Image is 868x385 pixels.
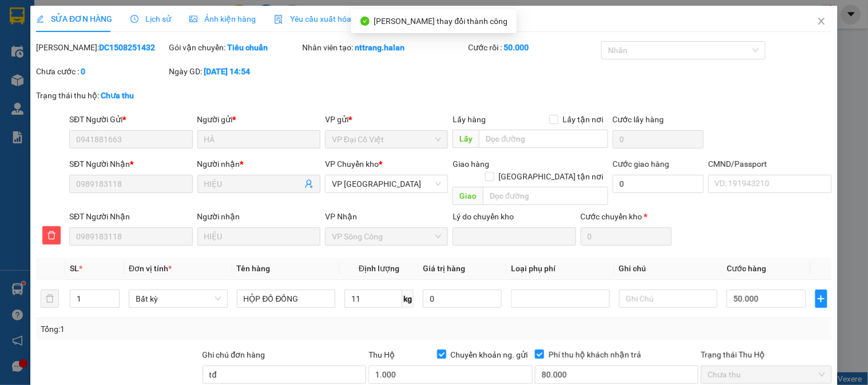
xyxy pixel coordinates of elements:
[613,115,664,124] label: Cước lấy hàng
[355,43,405,52] b: nttrang.halan
[479,130,608,148] input: Dọc đường
[613,175,704,193] input: Cước giao hàng
[237,264,271,273] span: Tên hàng
[203,366,367,384] input: Ghi chú đơn hàng
[197,113,320,126] div: Người gửi
[360,17,370,26] span: check-circle
[359,264,399,273] span: Định lượng
[81,67,85,76] b: 0
[129,264,172,273] span: Đơn vị tính
[708,366,825,383] span: Chưa thu
[469,41,599,54] div: Cước rồi :
[36,41,167,54] div: [PERSON_NAME]:
[169,41,300,54] div: Gói vận chuyển:
[302,41,466,54] div: Nhân viên tạo:
[708,158,831,170] div: CMND/Passport
[619,290,718,308] input: Ghi Chú
[544,348,646,361] span: Phí thu hộ khách nhận trả
[374,17,508,26] span: [PERSON_NAME] thay đổi thành công
[816,294,827,303] span: plus
[325,210,448,223] div: VP Nhận
[228,43,268,52] b: Tiêu chuẩn
[274,15,283,24] img: icon
[70,264,79,273] span: SL
[613,159,669,169] label: Cước giao hàng
[368,350,395,359] span: Thu Hộ
[41,290,59,308] button: delete
[453,210,576,223] div: Lý do chuyển kho
[136,290,221,307] span: Bất kỳ
[36,89,200,102] div: Trạng thái thu hộ:
[36,14,112,23] span: SỬA ĐƠN HÀNG
[274,14,395,23] span: Yêu cầu xuất hóa đơn điện tử
[41,323,336,335] div: Tổng: 1
[169,65,300,78] div: Ngày GD:
[453,130,479,148] span: Lấy
[304,179,314,189] span: user-add
[506,258,615,280] th: Loại phụ phí
[237,290,336,308] input: VD: Bàn, Ghế
[99,43,155,52] b: DC1508251432
[423,264,465,273] span: Giá trị hàng
[332,228,441,245] span: VP Sông Công
[36,15,44,23] span: edit
[197,158,320,170] div: Người nhận
[483,187,608,205] input: Dọc đường
[42,226,61,244] button: delete
[197,210,320,223] div: Người nhận
[36,65,167,78] div: Chưa cước :
[332,175,441,192] span: VP Yên Bình
[69,113,192,126] div: SĐT Người Gửi
[402,290,414,308] span: kg
[558,113,608,126] span: Lấy tận nơi
[615,258,723,280] th: Ghi chú
[581,210,672,223] div: Cước chuyển kho
[69,210,192,223] div: SĐT Người Nhận
[817,17,826,26] span: close
[815,290,827,308] button: plus
[446,348,533,361] span: Chuyển khoản ng. gửi
[203,350,265,359] label: Ghi chú đơn hàng
[189,14,256,23] span: Ảnh kiện hàng
[332,131,441,148] span: VP Đại Cồ Việt
[453,187,483,205] span: Giao
[101,91,134,100] b: Chưa thu
[325,159,379,169] span: VP Chuyển kho
[701,348,831,361] div: Trạng thái Thu Hộ
[504,43,529,52] b: 50.000
[806,6,838,38] button: Close
[613,130,704,149] input: Cước lấy hàng
[453,159,490,169] span: Giao hàng
[69,158,192,170] div: SĐT Người Nhận
[204,67,251,76] b: [DATE] 14:54
[130,15,138,23] span: clock-circle
[43,231,60,240] span: delete
[494,170,608,183] span: [GEOGRAPHIC_DATA] tận nơi
[453,115,486,124] span: Lấy hàng
[325,113,448,126] div: VP gửi
[130,14,171,23] span: Lịch sử
[189,15,197,23] span: picture
[727,264,766,273] span: Cước hàng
